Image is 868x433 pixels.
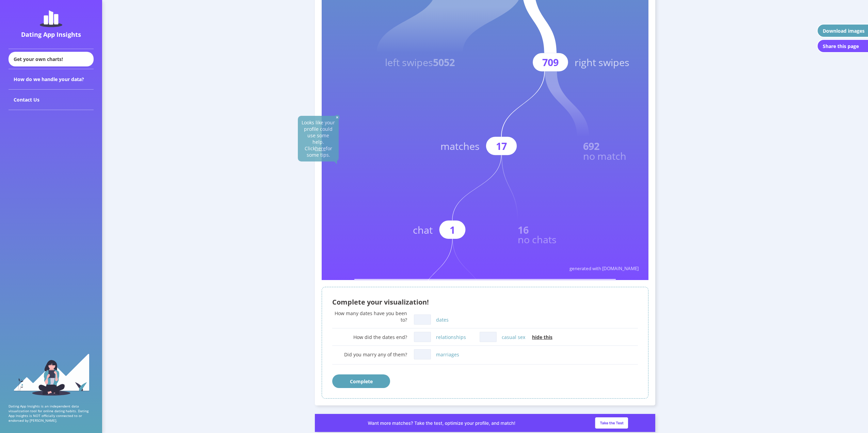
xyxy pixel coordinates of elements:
[569,265,639,272] text: generated with [DOMAIN_NAME]
[315,414,655,432] img: roast_slim_banner.a2e79667.png
[332,374,390,388] button: Complete
[9,69,94,90] div: How do we handle your data?
[496,139,507,153] text: 17
[817,39,868,53] button: Share this page
[9,90,94,110] div: Contact Us
[40,10,62,27] img: dating-app-insights-logo.5abe6921.svg
[583,149,626,163] text: no match
[436,351,459,358] label: marriages
[302,119,335,158] a: Looks like your profile could use some help. Clickherefor some tips.
[315,145,326,152] u: here
[332,297,638,307] div: Complete your visualization!
[302,119,335,158] span: Looks like your profile could use some help. Click for some tips.
[440,139,480,153] text: matches
[433,56,455,69] tspan: 5052
[335,115,340,120] img: close-solid-white.82ef6a3c.svg
[413,223,433,236] text: chat
[823,28,865,34] div: Download images
[817,24,868,37] button: Download images
[332,310,407,323] div: How many dates have you been to?
[10,30,92,38] div: Dating App Insights
[502,334,525,340] label: casual sex
[542,56,559,69] text: 709
[518,223,529,236] text: 16
[436,334,466,340] label: relationships
[575,56,629,69] text: right swipes
[385,56,455,69] text: left swipes
[436,316,449,323] label: dates
[13,353,90,396] img: sidebar_girl.91b9467e.svg
[823,43,859,49] div: Share this page
[518,233,557,246] text: no chats
[532,334,552,340] span: hide this
[9,404,94,423] p: Dating App Insights is an independent data visualization tool for online dating habits. Dating Ap...
[332,334,407,340] div: How did the dates end?
[332,351,407,358] div: Did you marry any of them?
[450,223,455,236] text: 1
[583,139,599,153] text: 692
[9,52,94,66] div: Get your own charts!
